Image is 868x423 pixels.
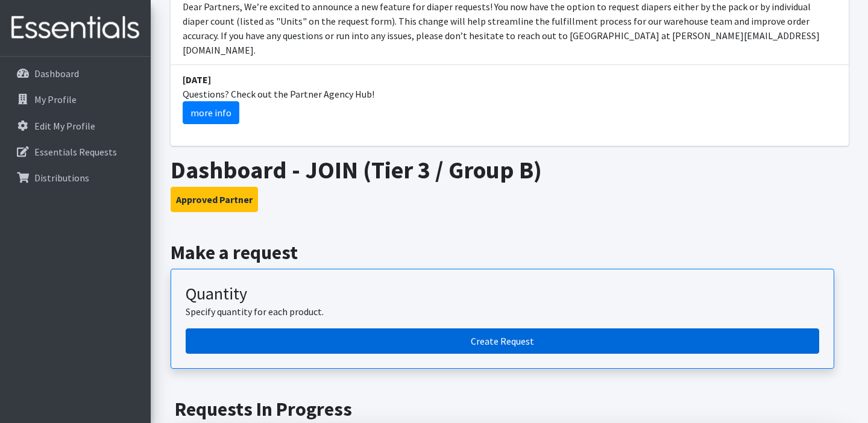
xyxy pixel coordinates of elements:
[34,67,79,80] p: Dashboard
[171,65,849,131] li: Questions? Check out the Partner Agency Hub!
[186,284,819,304] h3: Quantity
[186,304,819,319] p: Specify quantity for each product.
[34,172,89,184] p: Distributions
[5,166,146,190] a: Distributions
[34,93,77,105] p: My Profile
[5,8,146,48] img: HumanEssentials
[5,114,146,138] a: Edit My Profile
[5,87,146,111] a: My Profile
[5,140,146,164] a: Essentials Requests
[183,101,239,124] a: more info
[186,328,819,354] a: Create a request by quantity
[171,155,849,184] h1: Dashboard - JOIN (Tier 3 / Group B)
[175,398,844,421] h2: Requests In Progress
[34,120,95,132] p: Edit My Profile
[171,187,258,212] button: Approved Partner
[5,61,146,86] a: Dashboard
[183,74,211,86] strong: [DATE]
[34,146,117,158] p: Essentials Requests
[171,241,849,264] h2: Make a request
